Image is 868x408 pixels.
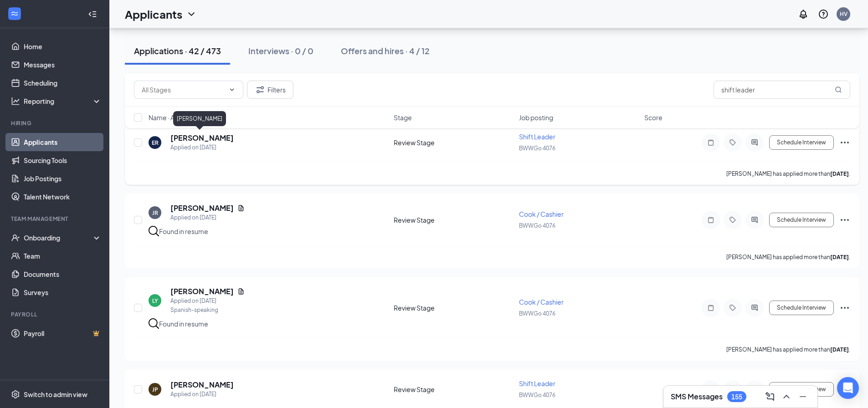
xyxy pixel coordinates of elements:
[830,346,849,353] b: [DATE]
[247,81,293,99] button: Filter Filters
[837,377,859,399] div: Open Intercom Messenger
[835,86,842,93] svg: MagnifyingGlass
[11,390,20,399] svg: Settings
[11,97,20,106] svg: Analysis
[24,56,102,74] a: Messages
[170,203,234,213] h5: [PERSON_NAME]
[24,169,102,188] a: Job Postings
[727,304,738,311] svg: Tag
[152,386,158,393] div: JP
[644,113,663,122] span: Score
[11,119,100,127] div: Hiring
[749,304,760,311] svg: ActiveChat
[519,392,555,398] span: BWWGo 4076
[519,310,555,317] span: BWWGo 4076
[341,45,430,56] div: Offers and hires · 4 / 12
[186,9,197,20] svg: ChevronDown
[519,298,564,306] span: Cook / Cashier
[779,389,794,404] button: ChevronUp
[24,97,102,106] div: Reporting
[88,10,97,19] svg: Collapse
[170,143,234,152] div: Applied on [DATE]
[24,133,102,151] a: Applicants
[519,210,564,218] span: Cook / Cashier
[763,389,777,404] button: ComposeMessage
[24,283,102,301] a: Surveys
[830,254,849,260] b: [DATE]
[519,145,555,152] span: BWWGo 4076
[170,286,234,296] h5: [PERSON_NAME]
[705,216,716,224] svg: Note
[24,390,87,399] div: Switch to admin view
[726,346,850,353] p: [PERSON_NAME] has applied more than .
[726,170,850,178] p: [PERSON_NAME] has applied more than .
[519,113,553,122] span: Job posting
[705,139,716,146] svg: Note
[159,227,208,236] div: Found in resume
[840,10,847,18] div: HV
[671,392,723,402] h3: SMS Messages
[519,222,555,229] span: BWWGo 4076
[731,393,742,401] div: 155
[134,45,221,56] div: Applications · 42 / 473
[839,302,850,313] svg: Ellipses
[170,306,245,315] div: Spanish-speaking
[237,288,245,295] svg: Document
[727,216,738,224] svg: Tag
[255,84,266,95] svg: Filter
[248,45,313,56] div: Interviews · 0 / 0
[152,209,158,217] div: JR
[726,253,850,261] p: [PERSON_NAME] has applied more than .
[152,139,159,147] div: ER
[394,138,514,147] div: Review Stage
[769,382,834,397] button: Schedule Interview
[170,390,234,399] div: Applied on [DATE]
[781,391,792,402] svg: ChevronUp
[149,226,159,236] img: search.bf7aa3482b7795d4f01b.svg
[796,389,810,404] button: Minimize
[519,379,555,388] span: Shift Leader
[769,301,834,315] button: Schedule Interview
[394,303,514,312] div: Review Stage
[11,311,100,318] div: Payroll
[24,188,102,206] a: Talent Network
[769,135,834,150] button: Schedule Interview
[797,391,808,402] svg: Minimize
[170,133,234,143] h5: [PERSON_NAME]
[149,318,159,329] img: search.bf7aa3482b7795d4f01b.svg
[24,247,102,265] a: Team
[10,9,19,18] svg: WorkstreamLogo
[394,385,514,394] div: Review Stage
[170,380,234,390] h5: [PERSON_NAME]
[818,9,829,20] svg: QuestionInfo
[228,86,236,93] svg: ChevronDown
[149,113,204,122] span: Name · Applied On
[24,74,102,92] a: Scheduling
[173,111,226,126] div: [PERSON_NAME]
[749,216,760,224] svg: ActiveChat
[170,213,245,222] div: Applied on [DATE]
[839,214,850,225] svg: Ellipses
[798,9,809,20] svg: Notifications
[11,215,100,223] div: Team Management
[237,204,245,212] svg: Document
[705,304,716,311] svg: Note
[152,297,158,305] div: LY
[769,213,834,227] button: Schedule Interview
[24,37,102,56] a: Home
[142,85,225,95] input: All Stages
[125,6,182,22] h1: Applicants
[727,139,738,146] svg: Tag
[24,324,102,342] a: PayrollCrown
[24,265,102,283] a: Documents
[839,137,850,148] svg: Ellipses
[170,296,245,306] div: Applied on [DATE]
[830,170,849,177] b: [DATE]
[24,233,94,242] div: Onboarding
[394,113,412,122] span: Stage
[394,215,514,224] div: Review Stage
[11,233,20,242] svg: UserCheck
[749,139,760,146] svg: ActiveChat
[714,81,850,99] input: Search in applications
[24,151,102,169] a: Sourcing Tools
